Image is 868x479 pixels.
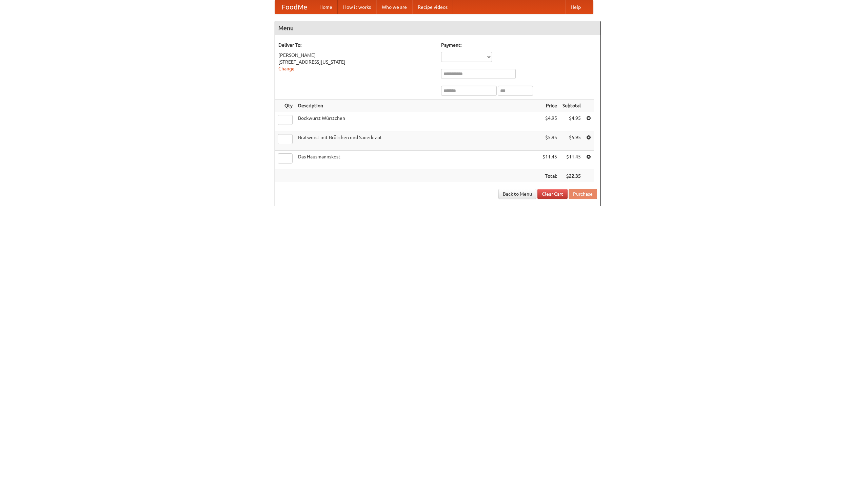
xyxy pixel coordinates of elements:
[278,42,434,48] h5: Deliver To:
[540,100,560,112] th: Price
[441,42,597,48] h5: Payment:
[540,131,560,151] td: $5.95
[278,59,434,65] div: [STREET_ADDRESS][US_STATE]
[560,170,584,182] th: $22.35
[540,170,560,182] th: Total:
[560,151,584,170] td: $11.45
[540,151,560,170] td: $11.45
[275,0,314,14] a: FoodMe
[540,112,560,131] td: $4.95
[565,0,586,14] a: Help
[560,112,584,131] td: $4.95
[275,100,295,112] th: Qty
[295,100,540,112] th: Description
[314,0,338,14] a: Home
[278,66,295,71] a: Change
[569,189,597,199] button: Purchase
[412,0,453,14] a: Recipe videos
[537,189,568,199] a: Clear Cart
[295,151,540,170] td: Das Hausmannskost
[376,0,412,14] a: Who we are
[338,0,376,14] a: How it works
[560,131,584,151] td: $5.95
[278,52,434,59] div: [PERSON_NAME]
[295,131,540,151] td: Bratwurst mit Brötchen und Sauerkraut
[560,100,584,112] th: Subtotal
[295,112,540,131] td: Bockwurst Würstchen
[275,21,600,35] h4: Menu
[498,189,536,199] a: Back to Menu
